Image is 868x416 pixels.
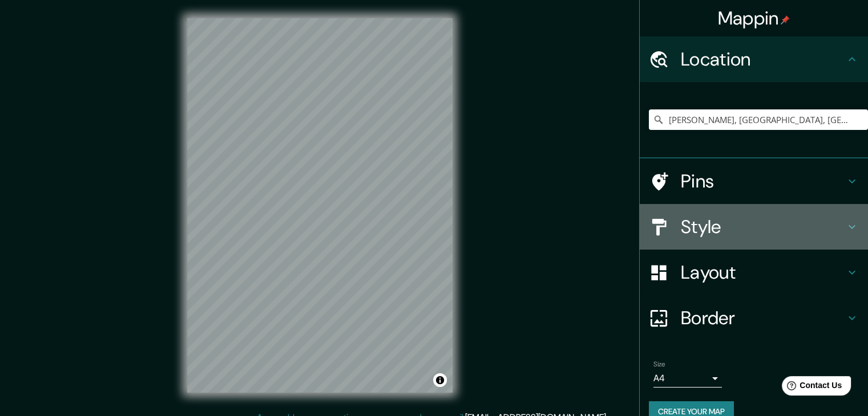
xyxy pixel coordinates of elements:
div: Style [640,204,868,250]
div: Pins [640,158,868,204]
div: Location [640,36,868,82]
input: Pick your city or area [649,109,868,130]
canvas: Map [187,18,453,393]
h4: Pins [681,170,845,193]
iframe: Help widget launcher [766,372,855,403]
h4: Mappin [718,7,790,30]
label: Size [653,360,665,369]
img: pin-icon.png [781,15,790,25]
div: Border [640,295,868,341]
h4: Style [681,215,845,238]
h4: Border [681,307,845,329]
h4: Location [681,48,845,71]
div: A4 [653,369,722,388]
button: Toggle attribution [433,373,447,387]
h4: Layout [681,261,845,284]
div: Layout [640,250,868,295]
